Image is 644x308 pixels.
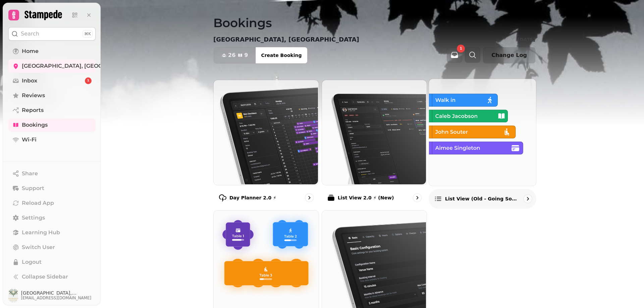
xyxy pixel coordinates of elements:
span: 9 [244,53,248,58]
span: Collapse Sidebar [22,273,68,281]
button: Create Booking [256,47,307,63]
svg: go to [306,194,313,201]
p: [DATE] [518,36,535,43]
span: Switch User [22,243,55,251]
button: Share [8,167,96,180]
span: Settings [22,214,45,222]
span: Reload App [22,199,54,207]
p: [GEOGRAPHIC_DATA], [GEOGRAPHIC_DATA] [213,35,359,44]
p: List view (Old - going soon) [445,195,519,202]
a: Learning Hub [8,226,96,239]
a: List view (Old - going soon)List view (Old - going soon) [429,78,536,208]
img: Day Planner 2.0 ⚡ [213,79,318,184]
button: Support [8,182,96,195]
span: 26 [228,53,235,58]
span: Learning Hub [22,229,60,237]
svg: go to [414,194,421,201]
a: [GEOGRAPHIC_DATA], [GEOGRAPHIC_DATA] [8,59,96,73]
span: Create Booking [261,53,302,58]
div: ⌘K [83,30,93,38]
span: Share [22,170,38,178]
button: Search⌘K [8,27,96,41]
button: 269 [214,47,256,63]
span: Reviews [22,91,45,100]
span: 1 [460,47,462,50]
button: Change Log [483,47,535,63]
img: List View 2.0 ⚡ (New) [321,79,426,184]
span: Wi-Fi [22,136,37,144]
a: Reviews [8,89,96,102]
a: Wi-Fi [8,133,96,146]
p: Search [21,30,39,38]
a: Day Planner 2.0 ⚡Day Planner 2.0 ⚡ [213,80,319,207]
a: Reports [8,104,96,117]
span: [GEOGRAPHIC_DATA], [GEOGRAPHIC_DATA] [21,291,96,295]
span: 1 [87,78,89,83]
button: Switch User [8,241,96,254]
p: List View 2.0 ⚡ (New) [338,194,394,201]
button: Logout [8,255,96,269]
span: Reports [22,106,44,114]
a: Settings [8,211,96,225]
span: Home [22,47,39,55]
span: Support [22,184,44,192]
a: Bookings [8,118,96,132]
svg: go to [524,195,531,202]
button: Collapse Sidebar [8,270,96,284]
span: Bookings [22,121,48,129]
span: [GEOGRAPHIC_DATA], [GEOGRAPHIC_DATA] [22,62,144,70]
img: List view (Old - going soon) [428,78,535,185]
button: User avatar[GEOGRAPHIC_DATA], [GEOGRAPHIC_DATA][EMAIL_ADDRESS][DOMAIN_NAME] [8,289,96,302]
span: Change Log [491,53,527,58]
a: Home [8,45,96,58]
p: Day Planner 2.0 ⚡ [229,194,276,201]
img: User avatar [8,289,18,302]
a: List View 2.0 ⚡ (New)List View 2.0 ⚡ (New) [322,80,427,207]
span: [EMAIL_ADDRESS][DOMAIN_NAME] [21,295,96,301]
a: Inbox1 [8,74,96,87]
button: Reload App [8,196,96,210]
span: Logout [22,258,42,266]
span: Inbox [22,77,37,85]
